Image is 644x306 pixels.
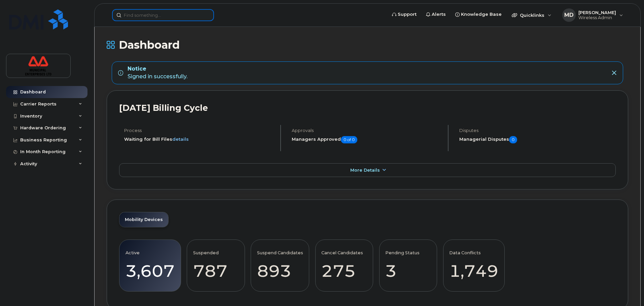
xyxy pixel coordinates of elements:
a: details [172,136,189,142]
span: 0 [509,136,517,143]
a: Active 3,607 [126,244,175,288]
a: Suspend Candidates 893 [257,244,303,288]
a: Pending Status 3 [385,244,431,288]
h4: Disputes [459,128,616,133]
div: Signed in successfully. [128,65,187,81]
li: Waiting for Bill Files [124,136,275,142]
a: Data Conflicts 1,749 [449,244,498,288]
a: Cancel Candidates 275 [321,244,367,288]
span: 0 of 0 [341,136,357,143]
span: More Details [350,168,380,173]
h2: [DATE] Billing Cycle [119,103,616,113]
a: Suspended 787 [193,244,239,288]
h4: Process [124,128,275,133]
h5: Managerial Disputes [459,136,616,143]
a: Mobility Devices [119,212,168,227]
h5: Managers Approved [292,136,442,143]
h4: Approvals [292,128,442,133]
strong: Notice [128,65,187,73]
h1: Dashboard [107,39,628,51]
